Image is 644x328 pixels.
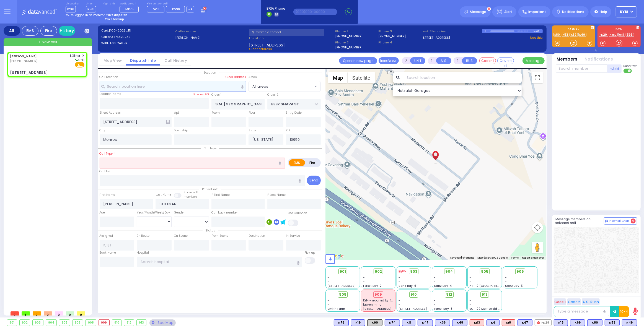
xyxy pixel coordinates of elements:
span: - [434,298,436,303]
label: Pick up [305,251,315,255]
span: broken mirror [363,303,382,307]
span: - [363,280,365,284]
label: Cross 1 [211,93,221,97]
span: Clear address [249,47,272,51]
span: Phone 2 [335,40,376,45]
button: Map camera controls [532,222,543,233]
div: K-61 [534,29,543,33]
label: Lines [86,2,96,6]
span: All areas [249,81,320,92]
button: Notifications [585,56,613,63]
span: Other building occupants [166,120,170,124]
a: Use this [530,35,543,40]
span: 901 [340,269,346,274]
span: - [399,275,400,280]
button: Send [307,176,321,185]
span: Call type [201,146,219,150]
input: Search location here [100,81,246,92]
span: - [434,303,436,307]
span: - [399,298,400,303]
label: Cad: [101,28,173,33]
span: Status [203,228,218,233]
span: 910 [411,292,417,297]
span: 0 [33,311,41,316]
span: KY61 [66,6,76,12]
span: 904 [445,269,453,274]
span: All areas [249,81,313,91]
div: 904 [46,320,57,326]
strong: Take backup [105,17,124,21]
label: Last Name [156,192,171,197]
small: Share with [183,190,199,194]
span: +4 [188,7,193,11]
span: ✕ [82,53,84,58]
u: EMS [77,63,83,67]
button: Code 1 [554,298,566,305]
div: 11% [399,269,406,273]
button: UNIT [410,57,425,64]
span: - [434,280,436,284]
span: 908 [339,292,346,297]
span: - [399,280,400,284]
span: - [399,303,400,307]
span: 0 [66,311,74,316]
label: Medic on call [120,2,141,6]
div: K90 [367,319,382,326]
div: ALS [470,319,484,326]
label: [PHONE_NUMBER] [335,45,363,49]
span: 906 [516,269,524,274]
div: [STREET_ADDRESS] [10,70,48,76]
span: [PHONE_NUMBER] [10,59,37,63]
span: Phone 3 [378,29,420,34]
span: Notifications [562,9,584,14]
label: On Scene [174,234,188,238]
span: 1 [22,311,30,316]
div: BLS [418,319,433,326]
span: 912 [446,292,452,297]
div: K47 [418,319,433,326]
label: Caller name [175,29,247,34]
span: [10042025_11] [109,28,131,33]
span: Forest Bay-2 [363,284,382,288]
span: - [505,280,507,284]
div: FD29 [535,319,552,326]
label: State [249,128,256,133]
a: K69 [570,33,578,37]
label: Fire [305,159,320,166]
div: BLS [554,319,568,326]
label: Destination [249,234,265,238]
span: 3:31 PM [70,54,80,58]
label: [PHONE_NUMBER] [378,34,406,38]
div: K48 [452,319,467,326]
span: - [470,298,471,303]
label: Clear address [226,75,246,79]
span: Sanz Bay-5 [505,284,523,288]
div: 903 [33,320,43,326]
div: EMS [22,26,38,36]
span: 0 [44,311,52,316]
input: (000)000-00000 [293,9,337,15]
span: [STREET_ADDRESS] [249,42,285,47]
a: [PERSON_NAME] [10,54,37,58]
div: 909 [373,291,383,298]
button: Transfer call [379,57,399,64]
div: 908 [86,320,96,326]
label: WIRELESS CALLER [101,41,173,46]
button: ALS [436,57,451,64]
label: EMS [289,159,305,166]
div: 909 [99,320,109,326]
div: BLS [622,319,637,326]
div: See map [149,319,175,326]
a: K49 [578,33,586,37]
div: Fire [40,26,57,36]
span: FD90 [172,7,180,11]
label: Areas [249,75,257,79]
div: 912 [124,320,134,326]
span: KY14 - reported by K90 [363,298,395,303]
a: K53 [562,33,570,37]
label: City [100,128,105,133]
label: First Name [100,193,115,197]
span: Help [600,9,607,14]
span: - [328,303,329,307]
label: Call Type * [100,152,115,156]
